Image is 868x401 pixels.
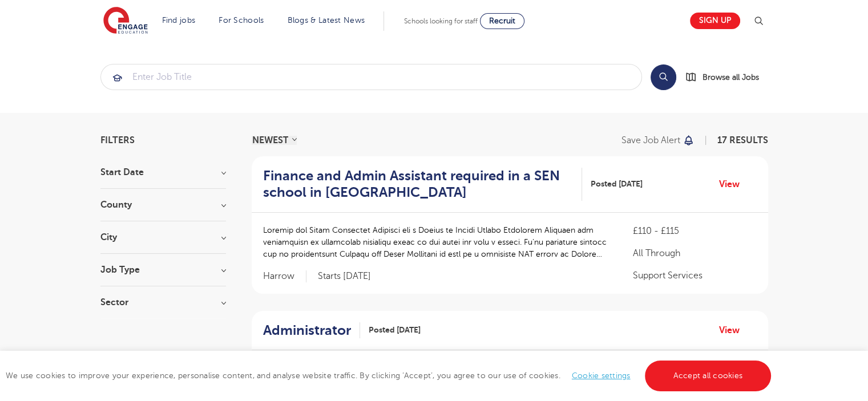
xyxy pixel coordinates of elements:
[621,136,695,145] button: Save job alert
[719,323,748,338] a: View
[263,224,611,260] p: Loremip dol Sitam Consectet Adipisci eli s Doeius te Incidi Utlabo Etdolorem Aliquaen adm veniamq...
[719,177,748,192] a: View
[572,371,631,380] a: Cookie settings
[103,7,148,35] img: Engage Education
[100,265,226,274] h3: Job Type
[100,298,226,307] h3: Sector
[404,17,478,25] span: Schools looking for staff
[369,324,421,336] span: Posted [DATE]
[633,224,756,238] p: £110 - £115
[100,168,226,177] h3: Start Date
[162,16,196,25] a: Find jobs
[101,64,641,90] input: Submit
[219,16,264,25] a: For Schools
[263,168,582,201] a: Finance and Admin Assistant required in a SEN school in [GEOGRAPHIC_DATA]
[703,71,759,84] span: Browse all Jobs
[288,16,365,25] a: Blogs & Latest News
[100,64,642,90] div: Submit
[263,322,351,339] h2: Administrator
[100,233,226,242] h3: City
[621,136,680,145] p: Save job alert
[318,270,371,282] p: Starts [DATE]
[263,322,360,339] a: Administrator
[100,136,135,145] span: Filters
[645,361,772,391] a: Accept all cookies
[685,71,768,84] a: Browse all Jobs
[6,371,774,380] span: We use cookies to improve your experience, personalise content, and analyse website traffic. By c...
[263,168,573,201] h2: Finance and Admin Assistant required in a SEN school in [GEOGRAPHIC_DATA]
[489,17,515,25] span: Recruit
[633,246,756,260] p: All Through
[717,135,768,145] span: 17 RESULTS
[100,200,226,209] h3: County
[651,64,676,90] button: Search
[591,178,643,190] span: Posted [DATE]
[263,270,306,282] span: Harrow
[480,13,524,29] a: Recruit
[690,13,740,29] a: Sign up
[633,269,756,282] p: Support Services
